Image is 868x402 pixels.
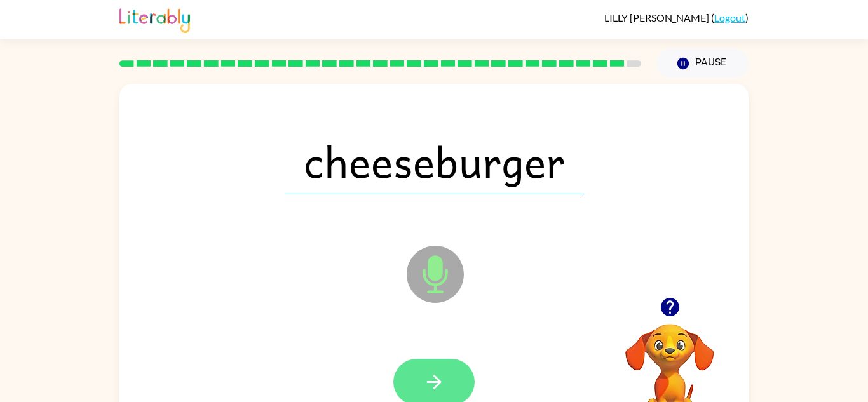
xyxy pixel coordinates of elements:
button: Pause [656,49,749,78]
span: cheeseburger [285,128,584,194]
a: Logout [714,11,745,23]
div: ( ) [604,11,749,23]
span: LILLY [PERSON_NAME] [604,11,711,23]
img: Literably [119,5,190,33]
